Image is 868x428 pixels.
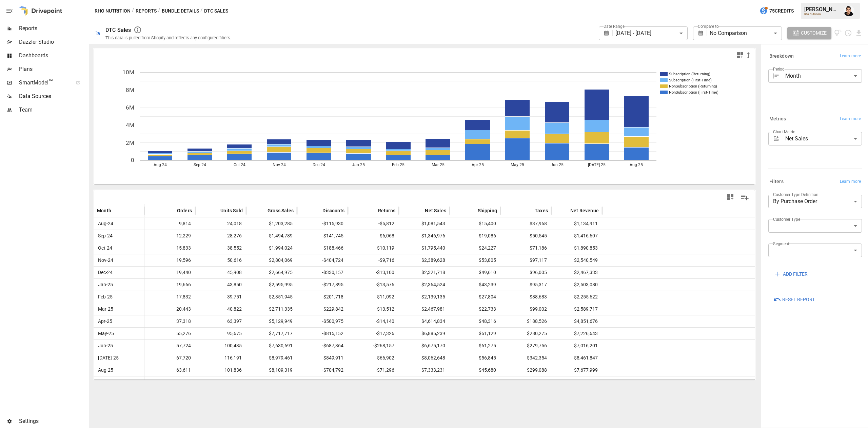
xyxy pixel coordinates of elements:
[840,53,861,60] span: Learn more
[525,206,534,215] button: Sort
[300,315,344,327] span: -$500,975
[97,279,141,291] span: Jan-25
[250,328,294,339] span: $7,717,717
[250,218,294,230] span: $1,203,285
[97,303,141,315] span: Mar-25
[148,328,192,339] span: 55,276
[97,267,141,278] span: Dec-24
[19,24,87,33] span: Reports
[669,78,712,82] text: Subscription (First-Time)
[250,340,294,352] span: $7,630,691
[432,162,445,167] text: Mar-25
[19,417,87,425] span: Settings
[669,84,717,89] text: NonSubscription (Returning)
[615,26,687,40] div: [DATE] - [DATE]
[555,230,599,242] span: $1,416,607
[250,254,294,266] span: $2,804,069
[250,352,294,364] span: $8,979,461
[504,230,548,242] span: $50,545
[199,267,243,278] span: 45,908
[199,279,243,291] span: 43,850
[402,218,446,230] span: $1,081,543
[782,295,815,304] span: Reset Report
[199,340,243,352] span: 100,435
[112,206,121,215] button: Sort
[402,230,446,242] span: $1,346,976
[783,270,808,278] span: ADD FILTER
[555,328,599,339] span: $7,226,643
[313,162,325,167] text: Dec-24
[570,207,599,214] span: Net Revenue
[804,6,840,13] div: [PERSON_NAME]
[148,315,192,327] span: 37,318
[504,315,548,327] span: $188,526
[560,206,570,215] button: Sort
[210,206,220,215] button: Sort
[126,104,134,111] text: 6M
[402,315,446,327] span: $4,614,834
[757,5,796,17] button: 75Credits
[220,207,243,214] span: Units Sold
[148,303,192,315] span: 20,443
[378,207,395,214] span: Returns
[351,267,395,278] span: -$13,100
[351,279,395,291] span: -$13,576
[19,65,87,73] span: Plans
[504,340,548,352] span: $279,756
[588,162,606,167] text: [DATE]-25
[555,218,599,230] span: $1,134,911
[504,328,548,339] span: $280,275
[604,23,625,29] label: Date Range
[834,27,842,39] button: View documentation
[105,35,231,40] div: This data is pulled from Shopify and reflects any configured filters.
[773,66,785,72] label: Period
[769,115,786,123] h6: Metrics
[199,291,243,303] span: 39,751
[453,279,497,291] span: $43,239
[855,29,863,37] button: Download report
[300,242,344,254] span: -$188,466
[769,7,794,15] span: 75 Credits
[312,206,322,215] button: Sort
[669,90,718,95] text: NonSubscription (First-Time)
[351,303,395,315] span: -$13,512
[199,230,243,242] span: 28,276
[148,218,192,230] span: 9,814
[126,86,134,93] text: 8M
[504,267,548,278] span: $96,005
[504,291,548,303] span: $88,683
[504,352,548,364] span: $342,354
[768,268,812,280] button: ADD FILTER
[351,242,395,254] span: -$10,119
[167,206,176,215] button: Sort
[105,27,131,33] div: DTC Sales
[535,207,548,214] span: Taxes
[555,291,599,303] span: $2,255,622
[555,279,599,291] span: $2,503,080
[504,218,548,230] span: $37,968
[844,29,852,37] button: Schedule report
[453,218,497,230] span: $15,400
[250,303,294,315] span: $2,711,335
[453,267,497,278] span: $49,610
[97,218,141,230] span: Aug-24
[131,157,134,163] text: 0
[773,192,818,197] label: Customer Type Definition
[698,23,719,29] label: Compare to
[200,7,203,15] div: /
[158,7,160,15] div: /
[126,139,134,146] text: 2M
[351,254,395,266] span: -$9,716
[351,328,395,339] span: -$17,326
[555,267,599,278] span: $2,467,333
[300,352,344,364] span: -$849,911
[669,72,710,76] text: Subscription (Returning)
[453,230,497,242] span: $19,086
[19,79,68,87] span: SmartModel
[300,267,344,278] span: -$330,157
[352,162,365,167] text: Jan-25
[511,162,524,167] text: May-25
[804,13,840,16] div: Rho Nutrition
[840,1,859,20] button: Francisco Sanchez
[392,162,405,167] text: Feb-25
